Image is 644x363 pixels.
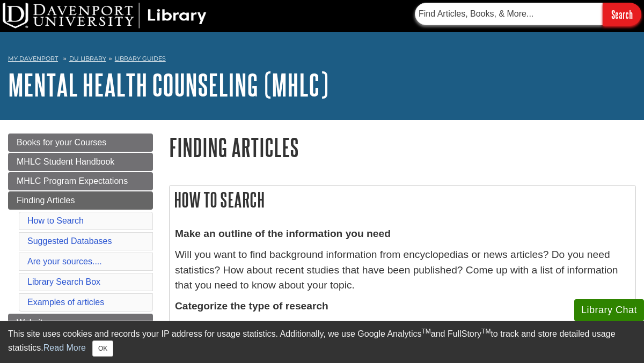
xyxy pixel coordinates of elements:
a: Are your sources.... [27,257,102,266]
a: Books for your Courses [8,134,153,152]
a: Library Guides [115,55,166,62]
p: Will you want to find background information from encyclopedias or news articles? Do you need sta... [175,247,630,293]
a: Examples of articles [27,298,104,307]
strong: Categorize the type of research [175,300,328,312]
span: Books for your Courses [17,138,106,147]
a: MHLC Program Expectations [8,172,153,190]
span: MHLC Student Handbook [17,157,114,166]
sup: TM [421,328,430,335]
h2: How to Search [170,186,635,214]
a: DU Library [69,55,106,62]
span: Websites [17,318,52,327]
strong: Make an outline of the information you need [175,228,391,239]
a: Mental Health Counseling (MHLC) [8,68,328,101]
button: Library Chat [574,299,644,321]
sup: TM [481,328,491,335]
span: Finding Articles [17,196,75,205]
input: Find Articles, Books, & More... [415,3,603,25]
a: Read More [43,343,86,352]
a: Websites [8,314,153,332]
div: This site uses cookies and records your IP address for usage statistics. Additionally, we use Goo... [8,328,636,357]
a: My Davenport [8,54,58,63]
a: Suggested Databases [27,236,112,246]
a: How to Search [27,216,84,225]
span: MHLC Program Expectations [17,176,128,186]
h1: Finding Articles [169,134,636,161]
a: MHLC Student Handbook [8,153,153,171]
a: Finding Articles [8,191,153,210]
form: Searches DU Library's articles, books, and more [415,3,641,26]
p: Now go through and categorize the type of information that you have identified in your outline. H... [175,320,630,351]
a: Library Search Box [27,277,100,286]
button: Close [92,340,113,357]
nav: breadcrumb [8,51,636,69]
img: DU Library [3,3,207,28]
input: Search [603,3,641,26]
